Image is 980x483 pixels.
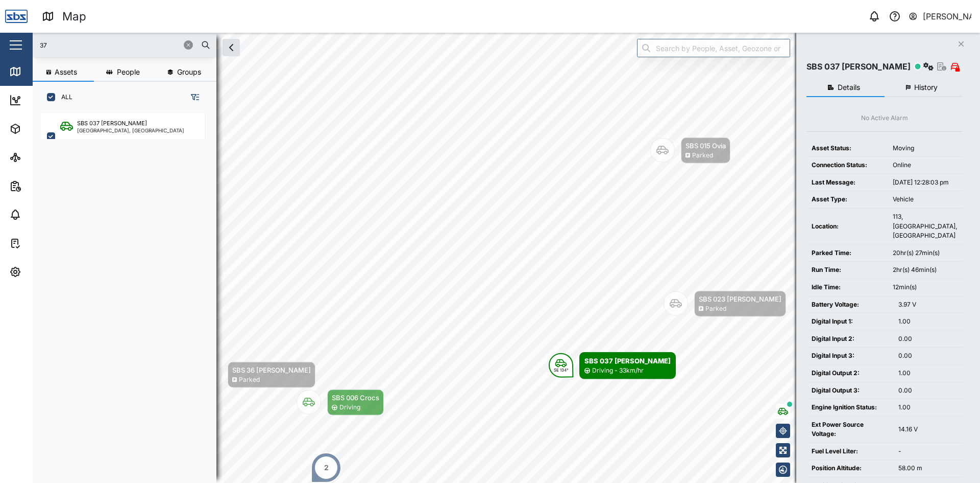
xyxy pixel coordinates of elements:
div: 12min(s) [893,283,957,292]
div: Digital Input 2: [812,334,888,344]
div: 58.00 m [898,464,957,473]
div: 2 [324,462,329,473]
div: Digital Output 2: [812,369,888,378]
div: 1.00 [898,403,957,412]
div: Engine Ignition Status: [812,403,888,412]
div: No Active Alarm [861,113,908,123]
div: Tasks [27,238,55,249]
div: - [898,447,957,456]
span: History [914,84,938,91]
div: Parked [692,151,713,160]
span: Assets [55,68,77,76]
div: 1.00 [898,317,957,327]
div: Digital Input 1: [812,317,888,327]
div: Fuel Level Liter: [812,447,888,456]
div: Map marker [549,352,676,379]
div: Moving [893,144,957,153]
div: [GEOGRAPHIC_DATA], [GEOGRAPHIC_DATA] [77,128,184,133]
input: Search by People, Asset, Geozone or Place [637,39,790,57]
div: Run Time: [812,265,883,275]
div: Map marker [650,137,730,164]
label: ALL [55,93,72,101]
canvas: Map [33,33,980,483]
div: 20hr(s) 27min(s) [893,248,957,258]
div: SBS 037 [PERSON_NAME] [806,60,911,73]
div: Asset Status: [812,144,883,153]
div: SBS 36 [PERSON_NAME] [232,365,311,375]
div: Driving - 33km/hr [592,366,644,376]
span: Groups [177,68,201,76]
div: Settings [27,266,63,278]
div: 113, [GEOGRAPHIC_DATA], [GEOGRAPHIC_DATA] [893,212,957,241]
div: SBS 006 Crocs [332,393,379,403]
div: Map marker [197,362,315,388]
div: Asset Type: [812,195,883,204]
span: Details [838,84,860,91]
div: 0.00 [898,334,957,344]
div: 14.16 V [898,425,957,434]
img: Main Logo [5,5,28,28]
div: Assets [27,123,58,134]
div: Map marker [311,452,341,483]
div: Reports [27,180,61,192]
div: 3.97 V [898,300,957,310]
div: Battery Voltage: [812,300,888,310]
div: Map [27,66,50,77]
div: SBS 037 [PERSON_NAME] [584,356,671,366]
div: Position Altitude: [812,464,888,473]
div: Map marker [664,291,786,317]
div: Dashboard [27,95,72,106]
div: SBS 037 [PERSON_NAME] [77,119,147,128]
div: Parked [705,304,726,314]
div: Digital Output 3: [812,386,888,396]
div: Map [62,8,86,26]
div: Alarms [27,209,58,220]
div: 1.00 [898,369,957,378]
div: Map marker [297,389,384,416]
div: 0.00 [898,386,957,396]
div: Sites [27,152,51,163]
div: Idle Time: [812,283,883,292]
div: 2hr(s) 46min(s) [893,265,957,275]
div: Location: [812,222,883,232]
span: People [117,68,140,76]
div: Online [893,160,957,170]
div: grid [41,109,216,475]
div: Last Message: [812,178,883,188]
button: [PERSON_NAME] [908,9,972,24]
input: Search assets or drivers [39,37,210,53]
div: SE 134° [554,368,569,372]
div: 0.00 [898,351,957,361]
div: Connection Status: [812,160,883,170]
div: Driving [339,403,360,412]
div: SBS 023 [PERSON_NAME] [699,294,781,304]
div: [DATE] 12:28:03 pm [893,178,957,188]
div: Ext Power Source Voltage: [812,420,888,439]
div: Parked [239,375,260,385]
div: Parked Time: [812,248,883,258]
div: SBS 015 Ovia [685,141,726,151]
div: [PERSON_NAME] [923,10,972,23]
div: Digital Input 3: [812,351,888,361]
div: Vehicle [893,195,957,204]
